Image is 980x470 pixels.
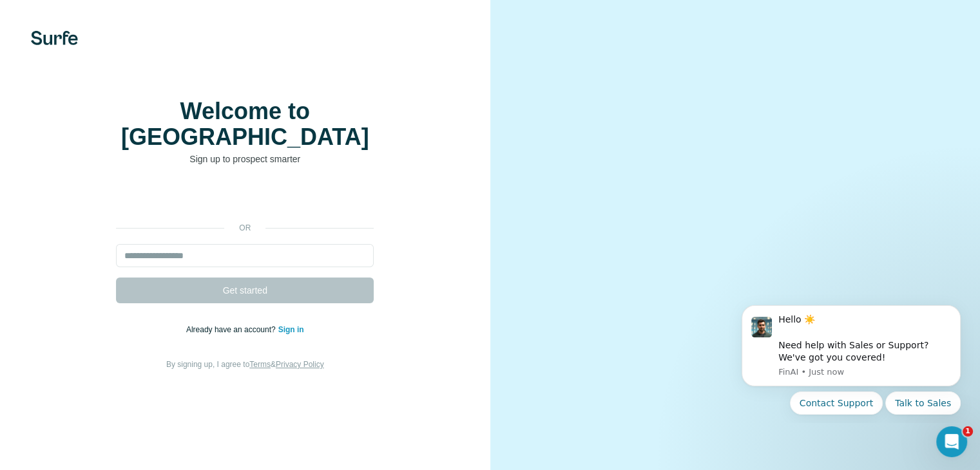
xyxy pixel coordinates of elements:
[722,294,980,422] iframe: Intercom notifications message
[31,31,78,45] img: Surfe's logo
[186,325,278,334] span: Already have an account?
[116,153,374,165] p: Sign up to prospect smarter
[110,185,380,213] iframe: Sign in with Google Button
[278,325,304,334] a: Sign in
[166,360,324,369] span: By signing up, I agree to &
[936,426,967,457] iframe: Intercom live chat
[116,99,374,150] h1: Welcome to [GEOGRAPHIC_DATA]
[276,360,324,369] a: Privacy Policy
[249,360,271,369] a: Terms
[224,222,265,234] p: or
[963,426,973,437] span: 1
